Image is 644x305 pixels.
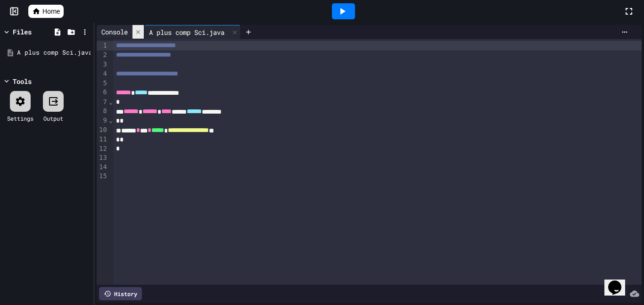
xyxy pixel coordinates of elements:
[97,41,108,50] div: 1
[97,25,144,39] div: Console
[7,114,33,123] div: Settings
[43,114,63,123] div: Output
[97,172,108,181] div: 15
[97,153,108,163] div: 13
[108,116,113,124] span: Fold line
[604,267,635,296] iframe: chat widget
[144,27,229,37] div: A plus comp Sci.java
[99,287,142,300] div: History
[97,107,108,116] div: 8
[97,60,108,69] div: 3
[13,76,32,86] div: Tools
[97,135,108,144] div: 11
[97,144,108,154] div: 12
[42,7,60,16] span: Home
[28,5,64,18] a: Home
[97,69,108,79] div: 4
[17,48,91,58] div: A plus comp Sci.java
[97,79,108,88] div: 5
[13,27,32,37] div: Files
[97,88,108,97] div: 6
[97,116,108,125] div: 9
[97,27,132,37] div: Console
[97,163,108,172] div: 14
[108,98,113,106] span: Fold line
[97,50,108,60] div: 2
[144,25,241,39] div: A plus comp Sci.java
[97,125,108,135] div: 10
[97,98,108,107] div: 7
